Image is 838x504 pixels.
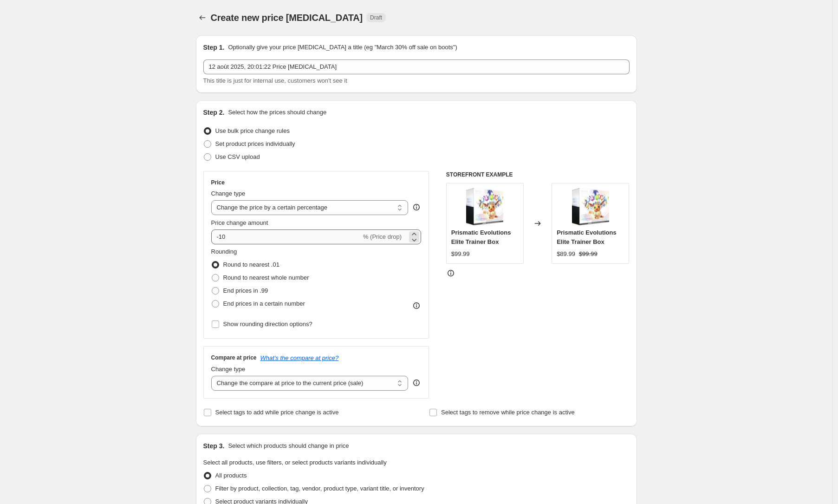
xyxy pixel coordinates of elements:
p: Select which products should change in price [228,441,349,451]
span: Round to nearest .01 [223,261,279,268]
span: All products [215,472,247,479]
span: End prices in .99 [223,287,268,294]
strike: $99.99 [579,249,598,259]
div: help [412,378,421,387]
span: Rounding [211,248,237,255]
input: -15 [211,229,361,244]
span: Select tags to remove while price change is active [441,409,575,416]
img: 593355_in_1000x1000_1_80x.jpg [572,188,609,225]
span: Show rounding direction options? [223,321,312,327]
h6: STOREFRONT EXAMPLE [446,171,630,178]
h3: Compare at price [211,354,257,361]
p: Select how the prices should change [228,108,326,117]
span: Filter by product, collection, tag, vendor, product type, variant title, or inventory [215,485,424,492]
span: End prices in a certain number [223,300,305,307]
span: Round to nearest whole number [223,274,309,281]
h2: Step 2. [203,108,225,117]
span: % (Price drop) [363,233,402,240]
h2: Step 1. [203,43,225,52]
button: What's the compare at price? [260,354,339,361]
p: Optionally give your price [MEDICAL_DATA] a title (eg "March 30% off sale on boots") [228,43,457,52]
span: Set product prices individually [215,140,295,147]
span: Prismatic Evolutions Elite Trainer Box [451,229,511,245]
div: $89.99 [557,249,575,259]
span: Prismatic Evolutions Elite Trainer Box [557,229,617,245]
div: $99.99 [451,249,470,259]
span: This title is just for internal use, customers won't see it [203,77,347,84]
span: Use bulk price change rules [215,127,290,134]
span: Change type [211,190,246,197]
span: Select all products, use filters, or select products variants individually [203,459,387,466]
h3: Price [211,179,225,186]
h2: Step 3. [203,441,225,451]
div: help [412,203,421,212]
button: Price change jobs [196,11,209,24]
input: 30% off holiday sale [203,59,630,74]
img: 593355_in_1000x1000_1_80x.jpg [466,188,503,225]
span: Change type [211,366,246,373]
span: Create new price [MEDICAL_DATA] [211,13,363,23]
span: Price change amount [211,219,268,226]
span: Draft [370,14,382,21]
span: Use CSV upload [215,153,260,160]
span: Select tags to add while price change is active [215,409,339,416]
